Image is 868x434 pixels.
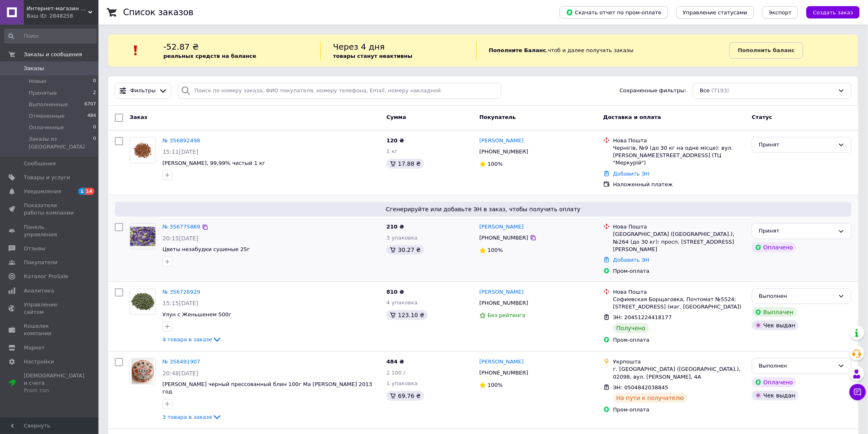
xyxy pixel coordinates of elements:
[130,44,142,57] img: :exclamation:
[27,5,88,12] span: Интернет-магазин "Хорошая кухня"
[738,47,795,53] b: Пополнить баланс
[566,9,662,16] span: Скачать отчет по пром-оплате
[560,6,668,18] button: Скачать отчет по пром-оплате
[386,380,418,386] span: 1 упаковка
[333,42,385,52] span: Через 4 дня
[162,224,200,230] a: № 356775869
[489,47,546,53] b: Пополните Баланс
[24,65,44,72] span: Заказы
[162,336,222,343] a: 4 товара в заказе
[29,124,64,131] span: Оплаченные
[613,137,745,144] div: Нова Пошта
[386,224,404,230] span: 210 ₴
[386,114,406,120] span: Сумма
[130,223,156,249] a: Фото товару
[24,301,76,316] span: Управление сайтом
[711,87,729,94] span: (7193)
[24,322,76,337] span: Кошелек компании
[752,307,797,317] div: Выплачен
[24,273,68,280] span: Каталог ProSale
[752,320,799,330] div: Чек выдан
[613,393,688,403] div: На пути к получателю
[386,235,418,241] span: 3 упаковка
[4,29,97,43] input: Поиск
[480,288,524,296] a: [PERSON_NAME]
[613,314,672,320] span: ЭН: 20451224418177
[162,246,250,252] a: Цветы незабудки сушеные 25г
[24,224,76,238] span: Панель управления
[613,288,745,296] div: Нова Пошта
[683,9,747,16] span: Управление статусами
[478,233,530,243] div: [PHONE_NUMBER]
[162,311,231,318] a: Улун с Женьшенем 500г
[162,370,199,377] span: 20:48[DATE]
[752,391,799,400] div: Чек выдан
[24,387,85,394] div: Prom топ
[613,257,649,263] a: Добавить ЭН
[386,245,424,255] div: 30.27 ₴
[162,359,200,365] a: № 356491907
[700,87,710,95] span: Все
[798,9,860,15] a: Создать заказ
[24,344,45,352] span: Маркет
[162,381,372,395] span: [PERSON_NAME] черный прессованный блин 100г Ma [PERSON_NAME] 2013 год
[132,359,153,384] img: Фото товару
[386,370,406,376] span: 2 100 г
[478,368,530,378] div: [PHONE_NUMBER]
[613,223,745,231] div: Нова Пошта
[162,148,199,155] span: 15:11[DATE]
[676,6,754,18] button: Управление статусами
[93,135,96,150] span: 0
[613,323,649,333] div: Получено
[613,384,669,391] span: ЭН: 0504842038845
[813,9,853,16] span: Создать заказ
[162,160,265,166] a: [PERSON_NAME], 99,99% чистый 1 кг
[769,9,792,16] span: Экспорт
[87,112,96,120] span: 484
[478,298,530,308] div: [PHONE_NUMBER]
[130,292,155,311] img: Фото товару
[162,414,212,420] span: 3 товара в заказе
[480,114,516,120] span: Покупатель
[386,359,404,365] span: 484 ₴
[85,188,94,195] span: 14
[130,114,147,120] span: Заказ
[24,358,54,365] span: Настройки
[29,135,93,150] span: Заказы из [GEOGRAPHIC_DATA]
[130,137,155,163] img: Фото товару
[130,288,156,315] a: Фото товару
[29,78,47,85] span: Новые
[613,358,745,365] div: Укрпошта
[24,202,76,217] span: Показатели работы компании
[27,12,98,20] div: Ваш ID: 2848258
[130,87,156,95] span: Фильтры
[478,146,530,157] div: [PHONE_NUMBER]
[162,137,200,144] a: № 356892498
[476,41,729,60] div: , чтоб и далее получать заказы
[762,6,798,18] button: Экспорт
[123,7,194,17] h1: Список заказов
[613,171,649,177] a: Добавить ЭН
[163,53,256,59] b: реальных средств на балансе
[613,365,745,380] div: г. [GEOGRAPHIC_DATA] ([GEOGRAPHIC_DATA].), 02098, вул. [PERSON_NAME], 4А
[759,227,835,235] div: Принят
[620,87,687,95] span: Сохраненные фильтры:
[613,231,745,253] div: [GEOGRAPHIC_DATA] ([GEOGRAPHIC_DATA].), №264 (до 30 кг): просп. [STREET_ADDRESS][PERSON_NAME]
[93,78,96,85] span: 0
[93,124,96,131] span: 0
[752,377,796,387] div: Оплачено
[130,358,156,384] a: Фото товару
[24,259,57,266] span: Покупатели
[386,310,427,320] div: 123.10 ₴
[613,406,745,413] div: Пром-оплата
[613,181,745,188] div: Наложенный платеж
[850,384,866,400] button: Чат с покупателем
[24,372,85,395] span: [DEMOGRAPHIC_DATA] и счета
[162,300,199,306] span: 15:15[DATE]
[806,6,860,18] button: Создать заказ
[118,205,848,213] span: Сгенерируйте или добавьте ЭН в заказ, чтобы получить оплату
[130,137,156,163] a: Фото товару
